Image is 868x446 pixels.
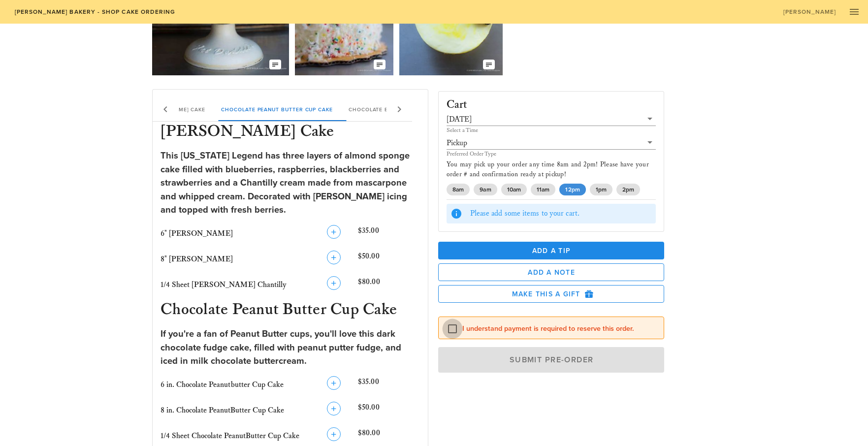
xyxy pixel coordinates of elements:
div: [DATE] [447,115,472,124]
h3: [PERSON_NAME] Cake [159,122,422,143]
span: 11am [537,184,549,195]
span: Add a Tip [446,247,657,255]
div: Pickup [447,136,656,149]
span: 2pm [622,184,634,195]
span: Add a Note [447,268,656,277]
div: Please add some items to your cart. [470,208,652,219]
div: Preferred Order Type [447,151,656,157]
label: I understand payment is required to reserve this order. [462,324,656,334]
span: 12pm [565,184,579,195]
h3: Cart [447,99,468,111]
span: 1pm [595,184,606,195]
span: 6 in. Chocolate Peanutbutter Cup Cake [161,380,284,389]
span: [PERSON_NAME] Bakery - Shop Cake Ordering [14,8,175,15]
div: $35.00 [356,374,422,396]
div: Pickup [447,139,467,148]
button: Add a Tip [438,242,665,259]
span: 8 in. Chocolate PeanutButter Cup Cake [161,406,284,415]
h3: Chocolate Peanut Butter Cup Cake [159,300,422,321]
span: 1/4 Sheet [PERSON_NAME] Chantilly [161,280,287,289]
p: You may pick up your order any time 8am and 2pm! Please have your order # and confirmation ready ... [447,160,656,180]
div: $50.00 [356,400,422,421]
div: $80.00 [356,274,422,296]
div: Chocolate Peanut Butter Cup Cake [213,97,341,121]
div: Select a Time [447,127,656,133]
button: Add a Note [438,263,665,281]
div: $50.00 [356,249,422,270]
div: $35.00 [356,223,422,245]
span: [PERSON_NAME] [783,8,836,15]
span: 8am [452,184,464,195]
div: Chocolate Butter Pecan Cake [341,97,451,121]
span: 6" [PERSON_NAME] [161,229,233,238]
div: [DATE] [447,113,656,126]
div: This [US_STATE] Legend has three layers of almond sponge cake filled with blueberries, raspberrie... [161,149,420,217]
div: If you're a fan of Peanut Butter cups, you'll love this dark chocolate fudge cake, filled with pe... [161,327,420,368]
span: Submit Pre-Order [450,355,653,365]
a: [PERSON_NAME] [776,5,842,19]
span: 8" [PERSON_NAME] [161,255,233,264]
span: 9am [480,184,491,195]
span: 10am [507,184,520,195]
span: 1/4 Sheet Chocolate PeanutButter Cup Cake [161,431,299,441]
button: Make this a Gift [438,285,665,303]
button: Submit Pre-Order [438,347,665,373]
a: [PERSON_NAME] Bakery - Shop Cake Ordering [8,5,182,19]
span: Make this a Gift [447,289,656,298]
